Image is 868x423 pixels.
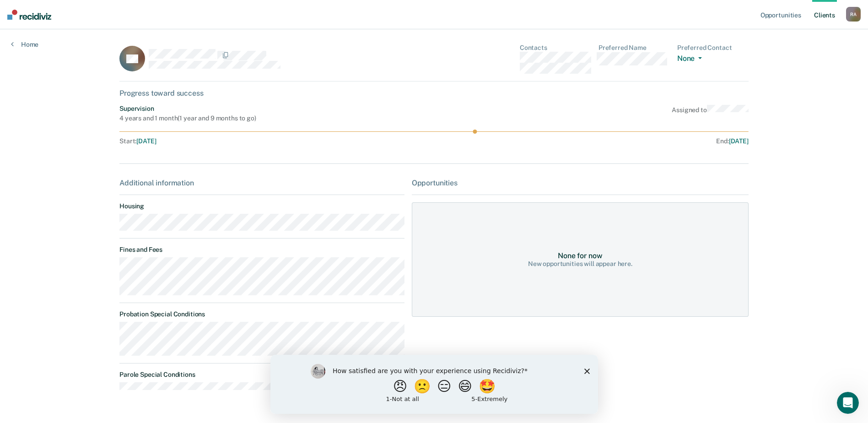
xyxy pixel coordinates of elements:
[558,251,602,260] div: None for now
[677,54,706,65] button: None
[119,114,256,122] div: 4 years and 1 month ( 1 year and 9 months to go )
[438,137,749,145] div: End :
[119,179,404,187] div: Additional information
[136,137,156,145] span: [DATE]
[119,310,404,318] dt: Probation Special Conditions
[846,7,861,22] div: R A
[598,44,670,52] dt: Preferred Name
[119,202,404,210] dt: Housing
[528,260,632,268] div: New opportunities will appear here.
[119,137,434,145] div: Start :
[846,7,861,22] button: RA
[119,89,749,98] div: Progress toward success
[837,392,859,414] iframe: Intercom live chat
[11,40,38,49] a: Home
[119,371,404,379] dt: Parole Special Conditions
[677,44,749,52] dt: Preferred Contact
[729,137,749,145] span: [DATE]
[119,246,404,254] dt: Fines and Fees
[412,179,749,187] div: Opportunities
[520,44,591,52] dt: Contacts
[672,105,749,122] div: Assigned to
[7,10,51,20] img: Recidiviz
[119,105,256,113] div: Supervision
[270,355,598,414] iframe: Survey by Kim from Recidiviz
